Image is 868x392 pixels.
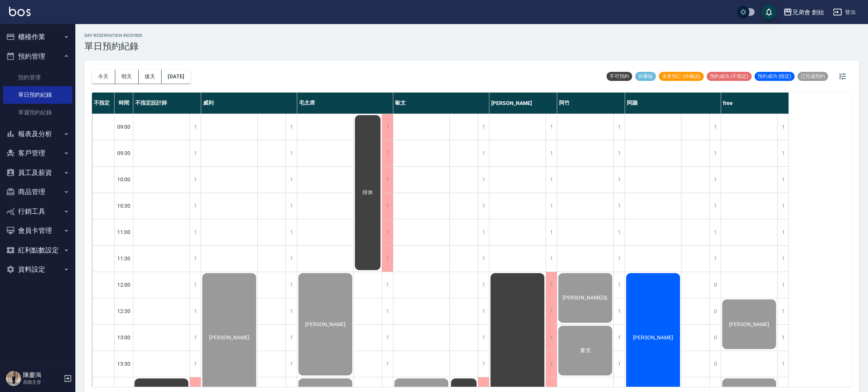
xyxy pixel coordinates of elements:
div: 1 [777,298,789,324]
div: 1 [382,193,393,219]
div: 1 [478,246,489,272]
div: 歐文 [393,93,489,114]
div: 1 [286,298,297,324]
div: 1 [478,325,489,351]
button: 今天 [92,70,115,84]
div: 1 [189,272,201,298]
div: 威利 [201,93,297,114]
button: 預約管理 [3,47,72,66]
div: 10:00 [115,166,133,193]
div: 1 [189,167,201,193]
div: 11:30 [115,245,133,272]
span: 不可預約 [607,73,632,80]
button: 後天 [139,70,162,84]
span: 未來預訂 (待確認) [659,73,704,80]
div: 0 [709,272,721,298]
h5: 陳慶鴻 [23,371,61,379]
div: 12:30 [115,298,133,324]
button: 會員卡管理 [3,221,72,240]
div: 1 [613,272,625,298]
a: 預約管理 [3,69,72,86]
div: 1 [478,298,489,324]
div: 1 [613,351,625,377]
div: 1 [546,114,557,140]
a: 單日預約紀錄 [3,86,72,103]
span: 預約成功 (指定) [755,73,795,80]
div: 1 [189,114,201,140]
div: 1 [189,298,201,324]
div: 13:30 [115,351,133,377]
div: 1 [286,272,297,298]
span: 麥克 [579,347,592,354]
div: 不指定 [92,93,115,114]
div: 1 [286,351,297,377]
div: 1 [777,140,789,166]
div: 1 [777,325,789,351]
div: 1 [189,351,201,377]
div: 1 [286,193,297,219]
div: 1 [709,193,721,219]
div: 10:30 [115,193,133,219]
span: [PERSON_NAME] [304,321,347,327]
div: 1 [777,167,789,193]
button: 行銷工具 [3,202,72,221]
div: 1 [777,351,789,377]
img: Logo [9,7,31,16]
div: 1 [382,246,393,272]
div: 12:00 [115,272,133,298]
a: 單週預約紀錄 [3,104,72,121]
div: 1 [478,193,489,219]
div: 09:30 [115,140,133,166]
div: 1 [478,219,489,245]
div: 1 [286,114,297,140]
div: 1 [613,325,625,351]
div: 時間 [115,93,133,114]
div: 1 [286,246,297,272]
div: 1 [777,246,789,272]
div: 1 [189,246,201,272]
div: 1 [478,167,489,193]
div: 1 [189,193,201,219]
div: 1 [286,167,297,193]
div: 毛主席 [297,93,393,114]
div: 1 [546,351,557,377]
div: 1 [613,219,625,245]
div: 1 [613,167,625,193]
p: 高階主管 [23,379,61,386]
h3: 單日預約紀錄 [84,41,143,52]
div: 1 [189,140,201,166]
div: 1 [286,140,297,166]
div: 1 [613,114,625,140]
span: [PERSON_NAME]名 [561,295,610,301]
div: 1 [546,193,557,219]
button: 明天 [115,70,139,84]
div: 1 [546,246,557,272]
span: 已完成預約 [798,73,828,80]
div: 1 [546,219,557,245]
div: 13:00 [115,324,133,351]
div: 1 [777,193,789,219]
div: 1 [709,114,721,140]
div: 1 [709,140,721,166]
div: 1 [613,140,625,166]
div: 1 [478,114,489,140]
button: 報表及分析 [3,124,72,144]
span: [PERSON_NAME] [631,334,675,340]
h2: day Reservation records [84,33,143,38]
div: 1 [382,325,393,351]
span: 待審核 [635,73,656,80]
div: 1 [546,298,557,324]
button: save [761,5,776,20]
div: 1 [613,298,625,324]
div: 1 [382,140,393,166]
div: 1 [286,325,297,351]
button: 櫃檯作業 [3,27,72,47]
div: 1 [382,219,393,245]
div: 1 [382,167,393,193]
div: 1 [478,140,489,166]
button: 紅利點數設定 [3,240,72,260]
button: 商品管理 [3,182,72,202]
div: 1 [382,298,393,324]
div: 不指定設計師 [133,93,201,114]
div: 0 [709,298,721,324]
